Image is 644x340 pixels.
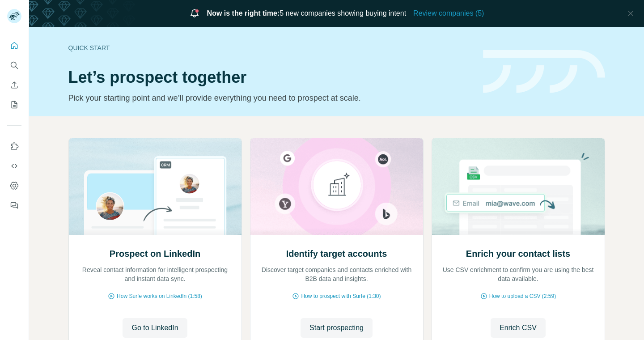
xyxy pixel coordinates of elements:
img: banner [483,50,605,93]
button: Enrich CSV [7,77,21,93]
button: Go to LinkedIn [123,318,187,338]
span: 5 new companies showing buying intent [207,8,407,19]
p: Discover target companies and contacts enriched with B2B data and insights. [259,265,414,283]
h1: Let’s prospect together [68,68,472,86]
span: How Surfe works on LinkedIn (1:58) [117,292,202,300]
button: My lists [7,97,21,113]
img: Prospect on LinkedIn [68,138,242,235]
span: Start prospecting [309,323,364,333]
p: Pick your starting point and we’ll provide everything you need to prospect at scale. [68,92,472,104]
img: Enrich your contact lists [432,138,605,235]
button: Feedback [7,197,21,213]
p: Use CSV enrichment to confirm you are using the best data available. [441,265,596,283]
span: Enrich CSV [500,323,537,333]
span: Now is the right time: [207,9,280,17]
button: Review companies (5) [413,8,484,19]
h2: Enrich your contact lists [466,247,570,260]
h2: Prospect on LinkedIn [110,247,200,260]
button: Search [7,57,21,73]
span: How to upload a CSV (2:59) [489,292,556,300]
button: Use Surfe API [7,158,21,174]
span: Go to LinkedIn [131,323,178,333]
button: Dashboard [7,178,21,194]
img: Identify target accounts [250,138,424,235]
button: Quick start [7,38,21,54]
div: Quick start [68,43,472,52]
button: Use Surfe on LinkedIn [7,138,21,154]
button: Start prospecting [301,318,373,338]
span: How to prospect with Surfe (1:30) [301,292,381,300]
h2: Identify target accounts [286,247,387,260]
p: Reveal contact information for intelligent prospecting and instant data sync. [78,265,233,283]
button: Enrich CSV [491,318,546,338]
